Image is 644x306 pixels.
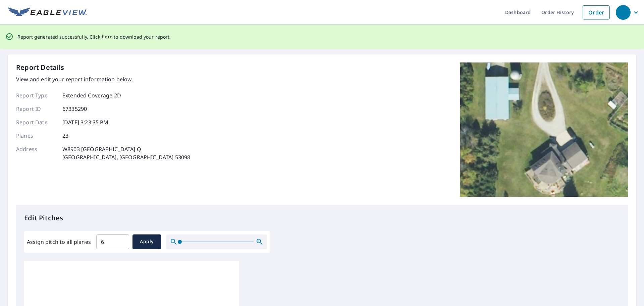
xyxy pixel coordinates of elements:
[16,132,56,140] p: Planes
[17,33,171,41] p: Report generated successfully. Click to download your report.
[16,75,190,83] p: View and edit your report information below.
[62,132,68,140] p: 23
[16,105,56,113] p: Report ID
[27,238,91,246] label: Assign pitch to all planes
[138,237,156,246] span: Apply
[102,33,113,41] button: here
[62,118,109,126] p: [DATE] 3:23:35 PM
[62,105,87,113] p: 67335290
[96,232,129,251] input: 00.0
[62,145,190,161] p: W8903 [GEOGRAPHIC_DATA] Q [GEOGRAPHIC_DATA], [GEOGRAPHIC_DATA] 53098
[16,145,56,161] p: Address
[8,7,87,17] img: EV Logo
[24,213,620,223] p: Edit Pitches
[16,118,56,126] p: Report Date
[16,62,64,73] p: Report Details
[62,91,121,99] p: Extended Coverage 2D
[583,5,610,19] a: Order
[16,91,56,99] p: Report Type
[132,234,161,249] button: Apply
[460,62,628,197] img: Top image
